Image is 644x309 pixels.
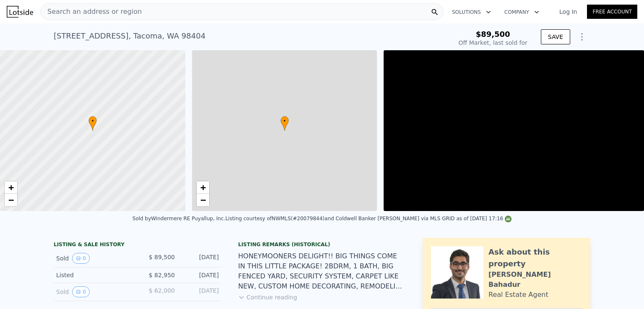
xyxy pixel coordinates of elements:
div: [DATE] [182,271,219,279]
button: Solutions [445,5,498,20]
a: Free Account [587,5,637,19]
span: $89,500 [476,30,510,39]
a: Zoom in [5,181,17,194]
div: HONEYMOONERS DELIGHT!! BIG THINGS COME IN THIS LITTLE PACKAGE! 2BDRM, 1 BATH, BIG FENCED YARD, SE... [238,251,406,291]
span: − [200,195,205,205]
span: $ 89,500 [149,254,175,260]
a: Zoom out [197,194,209,206]
div: LISTING & SALE HISTORY [54,241,221,250]
div: Listed [56,271,131,279]
a: Zoom in [197,181,209,194]
span: $ 62,000 [149,287,175,294]
div: Sold [56,253,131,264]
div: Map [384,50,644,211]
img: NWMLS Logo [505,216,512,222]
span: − [8,195,14,205]
div: Ask about this property [488,246,582,270]
div: Listing courtesy of NWMLS (#20079844) and Coldwell Banker [PERSON_NAME] via MLS GRID as of [DATE]... [225,216,512,221]
div: Listing Remarks (Historical) [238,241,406,248]
button: Company [498,5,546,20]
span: • [280,117,289,125]
span: + [8,182,14,193]
div: • [280,116,289,131]
div: • [88,116,97,131]
div: Sold by Windermere RE Puyallup, Inc . [132,216,226,221]
span: Search an address or region [41,7,142,17]
div: [DATE] [182,286,219,297]
img: Lotside [7,6,33,18]
span: + [200,182,205,193]
button: View historical data [72,286,90,297]
a: Log In [549,8,587,16]
div: [PERSON_NAME] Bahadur [488,270,582,290]
div: Real Estate Agent [488,290,548,300]
button: View historical data [72,253,90,264]
div: [DATE] [182,253,219,264]
button: Show Options [574,28,590,45]
span: • [88,117,97,125]
span: $ 82,950 [149,272,175,278]
a: Zoom out [5,194,17,206]
div: Off Market, last sold for [459,39,527,47]
button: Continue reading [238,293,297,301]
button: SAVE [541,29,570,44]
div: Sold [56,286,131,297]
div: Main Display [384,50,644,211]
div: [STREET_ADDRESS] , Tacoma , WA 98404 [54,30,205,42]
